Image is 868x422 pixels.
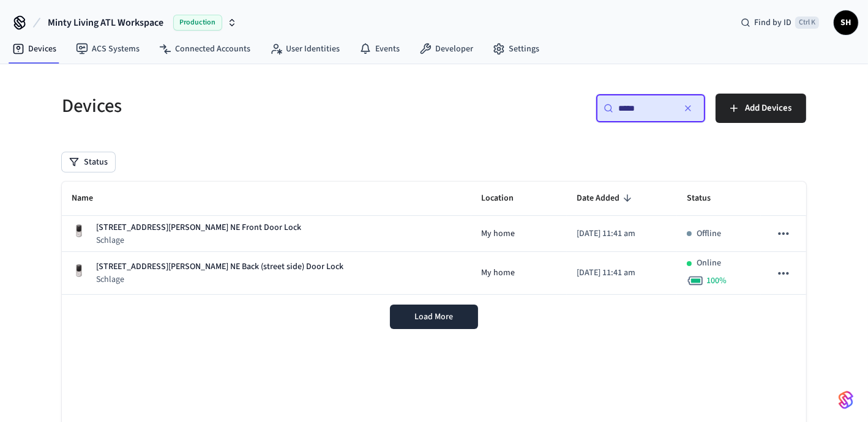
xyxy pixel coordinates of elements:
[96,234,301,246] p: Schlage
[96,273,343,286] p: Schlage
[260,38,350,60] a: User Identities
[173,15,222,31] span: Production
[415,311,454,323] span: Load More
[697,228,721,240] p: Offline
[795,17,819,29] span: Ctrl K
[390,305,478,329] button: Load More
[745,100,791,116] span: Add Devices
[577,267,667,279] p: [DATE] 11:41 am
[687,189,727,208] span: Status
[839,390,853,410] img: SeamLogoGradient.69752ec5.svg
[577,189,635,208] span: Date Added
[481,267,515,279] span: My home
[72,264,86,278] img: Yale Assure Touchscreen Wifi Smart Lock, Satin Nickel, Front
[48,15,163,30] span: Minty Living ATL Workspace
[96,221,301,234] p: [STREET_ADDRESS][PERSON_NAME] NE Front Door Lock
[697,257,721,270] p: Online
[577,228,667,240] p: [DATE] 11:41 am
[731,12,829,34] div: Find by IDCtrl K
[410,38,483,60] a: Developer
[72,189,109,208] span: Name
[350,38,410,60] a: Events
[62,182,806,295] table: sticky table
[62,152,115,172] button: Status
[149,38,260,60] a: Connected Accounts
[835,12,857,34] span: SH
[716,94,806,123] button: Add Devices
[483,38,549,60] a: Settings
[706,275,727,287] span: 100 %
[481,228,515,240] span: My home
[481,189,529,208] span: Location
[66,38,149,60] a: ACS Systems
[2,38,66,60] a: Devices
[754,17,791,29] span: Find by ID
[96,261,343,273] p: [STREET_ADDRESS][PERSON_NAME] NE Back (street side) Door Lock
[62,94,427,119] h5: Devices
[72,224,86,239] img: Yale Assure Touchscreen Wifi Smart Lock, Satin Nickel, Front
[834,10,858,35] button: SH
